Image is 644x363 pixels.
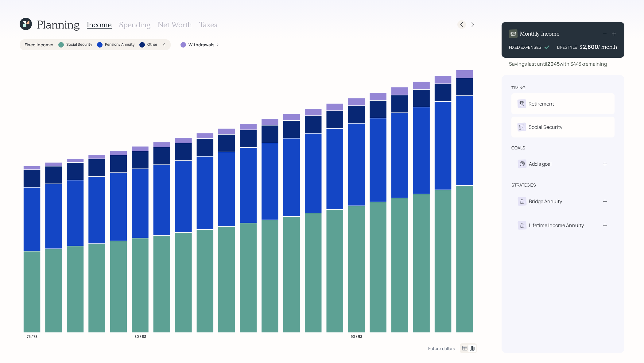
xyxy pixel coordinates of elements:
label: Fixed Income : [25,42,53,48]
div: Bridge Annuity [529,198,562,205]
h3: Taxes [199,20,217,29]
h4: $ [580,44,583,50]
b: 2045 [547,60,560,67]
h3: Income [87,20,112,29]
div: FIXED EXPENSES [509,44,541,50]
label: Other [147,42,157,47]
h1: Planning [37,18,80,31]
div: Retirement [529,100,554,107]
tspan: 75 / 78 [27,334,37,339]
tspan: 90 / 93 [351,334,362,339]
div: goals [511,145,525,151]
h3: Spending [119,20,150,29]
h4: Monthly Income [520,30,560,37]
label: Withdrawals [188,42,215,48]
div: Social Security [529,123,562,131]
h4: / month [598,44,617,50]
h3: Net Worth [158,20,192,29]
div: timing [511,85,526,91]
div: Add a goal [529,160,552,168]
label: Social Security [66,42,92,47]
div: Savings last until with $443k remaining [509,60,607,68]
div: 2,800 [583,43,598,50]
div: LIFESTYLE [557,44,577,50]
div: Future dollars [428,346,455,351]
div: strategies [511,182,536,188]
label: Pension / Annuity [105,42,134,47]
tspan: 80 / 83 [134,334,146,339]
div: Lifetime Income Annuity [529,222,584,229]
